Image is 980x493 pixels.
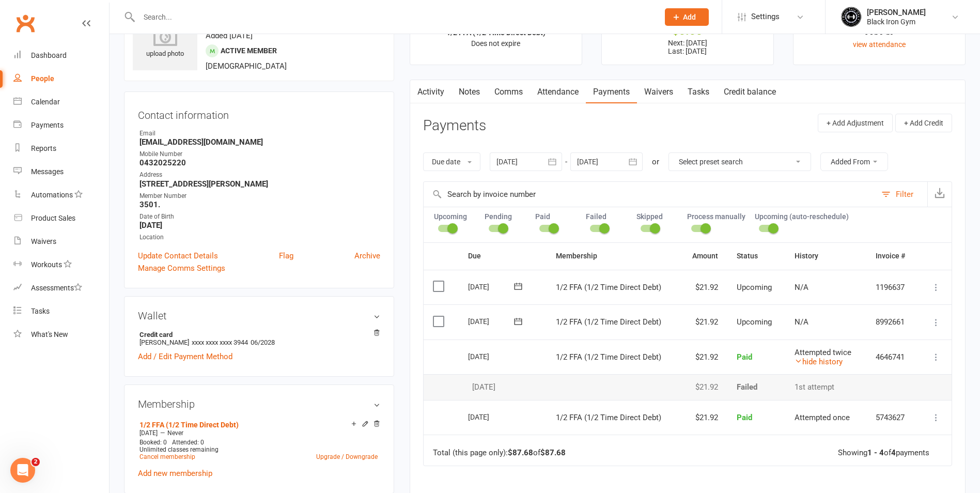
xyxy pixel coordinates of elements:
[139,149,380,159] div: Mobile Number
[31,98,60,106] div: Calendar
[139,331,375,338] strong: Credit card
[31,191,73,199] div: Automations
[785,374,866,400] td: 1st attempt
[687,212,745,221] label: Process manually
[820,152,888,171] button: Added From
[459,243,547,269] th: Due
[138,310,380,321] h3: Wallet
[508,448,533,457] strong: $87.68
[138,105,380,121] h3: Contact information
[139,191,380,201] div: Member Number
[137,429,380,437] div: —
[167,429,183,437] span: Never
[891,448,896,457] strong: 4
[540,448,566,457] strong: $87.68
[136,10,651,24] input: Search...
[316,453,378,460] a: Upgrade / Downgrade
[13,276,109,300] a: Assessments
[139,233,380,242] div: Location
[876,182,927,207] button: Filter
[637,80,680,104] a: Waivers
[279,250,293,262] a: Flag
[31,284,82,292] div: Assessments
[680,304,728,340] td: $21.92
[487,80,530,104] a: Comms
[680,270,728,305] td: $21.92
[737,283,772,292] span: Upcoming
[13,183,109,207] a: Automations
[31,74,54,83] div: People
[139,453,195,460] a: Cancel membership
[556,283,661,292] span: 1/2 FFA (1/2 Time Direct Debt)
[423,152,480,171] button: Due date
[31,214,75,222] div: Product Sales
[139,421,239,429] a: 1/2 FFA (1/2 Time Direct Debt)
[751,5,780,28] span: Settings
[895,114,952,132] button: + Add Credit
[138,350,232,363] a: Add / Edit Payment Method
[31,260,62,269] div: Workouts
[138,250,218,262] a: Update Contact Details
[13,90,109,114] a: Calendar
[13,114,109,137] a: Payments
[424,182,876,207] input: Search by invoice number
[683,13,696,21] span: Add
[138,329,380,348] li: [PERSON_NAME]
[192,338,248,346] span: xxxx xxxx xxxx 3944
[737,317,772,327] span: Upcoming
[665,8,709,26] button: Add
[717,80,783,104] a: Credit balance
[139,129,380,138] div: Email
[727,243,785,269] th: Status
[867,448,884,457] strong: 1 - 4
[853,40,906,49] a: view attendance
[838,449,929,457] div: Showing of payments
[535,212,577,221] label: Paid
[866,243,918,269] th: Invoice #
[13,230,109,253] a: Waivers
[139,158,380,167] strong: 0432025220
[139,137,380,147] strong: [EMAIL_ADDRESS][DOMAIN_NAME]
[795,357,843,366] a: hide history
[139,221,380,230] strong: [DATE]
[139,200,380,209] strong: 3501.
[139,170,380,180] div: Address
[12,10,38,36] a: Clubworx
[410,80,452,104] a: Activity
[133,25,197,59] div: upload photo
[866,270,918,305] td: 1196637
[468,348,516,364] div: [DATE]
[803,25,956,36] div: Never
[680,374,728,400] td: $21.92
[795,317,808,327] span: N/A
[680,340,728,375] td: $21.92
[611,25,764,36] div: $0.00
[468,409,516,425] div: [DATE]
[452,80,487,104] a: Notes
[139,439,167,446] span: Booked: 0
[680,243,728,269] th: Amount
[31,330,68,338] div: What's New
[139,179,380,189] strong: [STREET_ADDRESS][PERSON_NAME]
[13,67,109,90] a: People
[31,51,67,59] div: Dashboard
[795,348,851,357] span: Attempted twice
[652,156,659,168] div: or
[727,374,785,400] td: Failed
[31,144,56,152] div: Reports
[611,39,764,55] p: Next: [DATE] Last: [DATE]
[423,118,486,134] h3: Payments
[468,279,516,295] div: [DATE]
[10,458,35,483] iframe: Intercom live chat
[737,413,752,422] span: Paid
[795,413,850,422] span: Attempted once
[471,39,520,48] span: Does not expire
[13,300,109,323] a: Tasks
[866,340,918,375] td: 4646741
[785,243,866,269] th: History
[866,304,918,340] td: 8992661
[896,188,913,201] div: Filter
[13,44,109,67] a: Dashboard
[586,80,637,104] a: Payments
[206,61,287,71] span: [DEMOGRAPHIC_DATA]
